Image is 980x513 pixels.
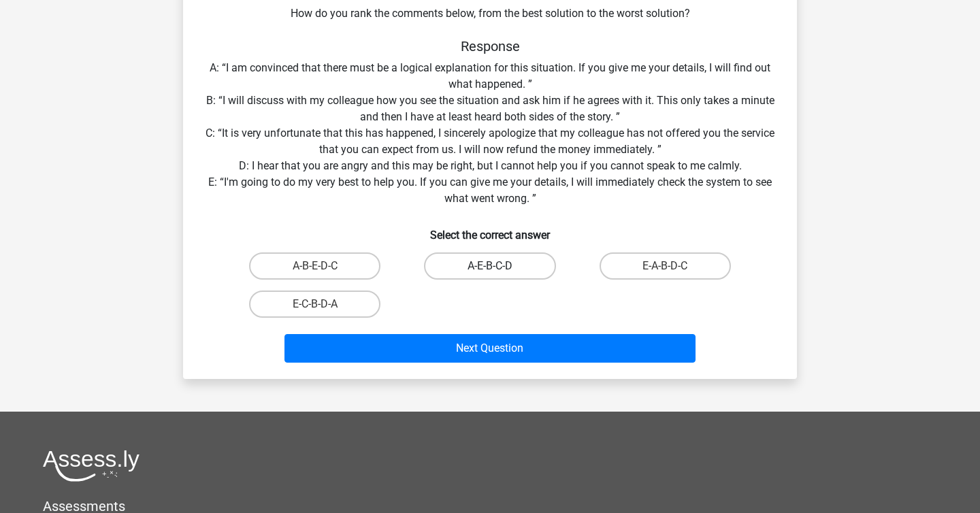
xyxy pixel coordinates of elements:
label: A-B-E-D-C [249,252,380,280]
img: Assessly logo [43,450,140,482]
label: E-C-B-D-A [249,291,380,318]
h5: Response [205,38,775,54]
button: Next Question [284,334,696,363]
label: E-A-B-D-C [600,252,731,280]
h6: Select the correct answer [205,218,775,242]
label: A-E-B-C-D [424,252,555,280]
